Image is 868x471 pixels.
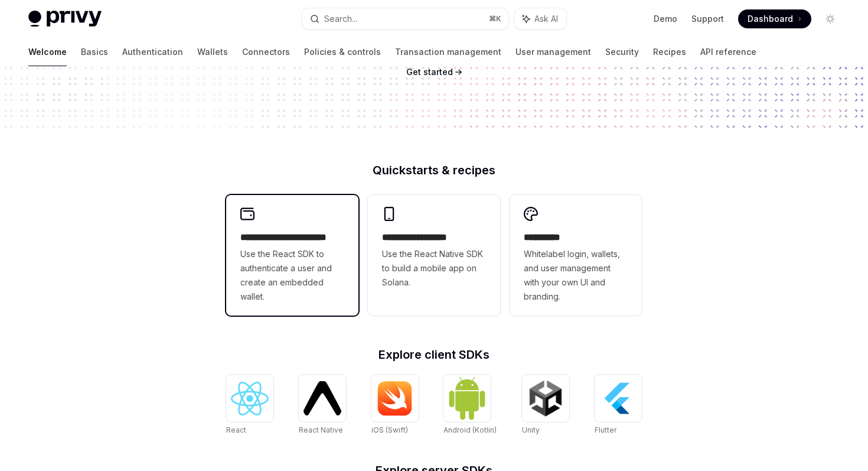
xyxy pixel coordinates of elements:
a: Welcome [28,38,67,66]
span: Get started [406,67,453,77]
a: Basics [81,38,108,66]
a: API reference [700,38,756,66]
a: Recipes [653,38,686,66]
img: React Native [304,381,341,415]
span: Android (Kotlin) [443,425,497,434]
img: Android (Kotlin) [448,376,486,420]
a: Authentication [122,38,183,66]
a: **** **** **** ***Use the React Native SDK to build a mobile app on Solana. [368,195,500,316]
a: Demo [654,13,677,25]
a: **** *****Whitelabel login, wallets, and user management with your own UI and branding. [510,195,642,316]
span: ⌘ K [489,14,501,24]
span: iOS (Swift) [371,425,408,434]
a: Support [691,13,724,25]
a: iOS (Swift)iOS (Swift) [371,375,419,436]
button: Search...⌘K [302,8,508,30]
span: React Native [299,425,343,434]
span: Use the React Native SDK to build a mobile app on Solana. [382,247,486,290]
img: Unity [527,379,564,417]
span: Dashboard [748,13,793,25]
a: Android (Kotlin)Android (Kotlin) [443,375,497,436]
span: Use the React SDK to authenticate a user and create an embedded wallet. [240,247,344,304]
a: Get started [406,66,453,78]
a: User management [515,38,591,66]
a: ReactReact [226,375,273,436]
h2: Quickstarts & recipes [226,164,642,176]
a: UnityUnity [522,375,569,436]
a: Connectors [242,38,290,66]
a: React NativeReact Native [299,375,346,436]
img: Flutter [599,379,637,417]
span: Unity [522,425,540,434]
button: Toggle dark mode [821,9,840,28]
h2: Explore client SDKs [226,349,642,360]
a: Policies & controls [304,38,381,66]
span: React [226,425,246,434]
div: Search... [324,12,357,26]
span: Ask AI [534,13,558,25]
a: Wallets [197,38,228,66]
img: light logo [28,11,102,27]
img: iOS (Swift) [376,381,414,416]
a: Dashboard [738,9,811,28]
a: Transaction management [395,38,501,66]
img: React [231,382,269,415]
span: Flutter [595,425,616,434]
span: Whitelabel login, wallets, and user management with your own UI and branding. [524,247,628,304]
a: FlutterFlutter [595,375,642,436]
button: Ask AI [514,8,566,30]
a: Security [605,38,639,66]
